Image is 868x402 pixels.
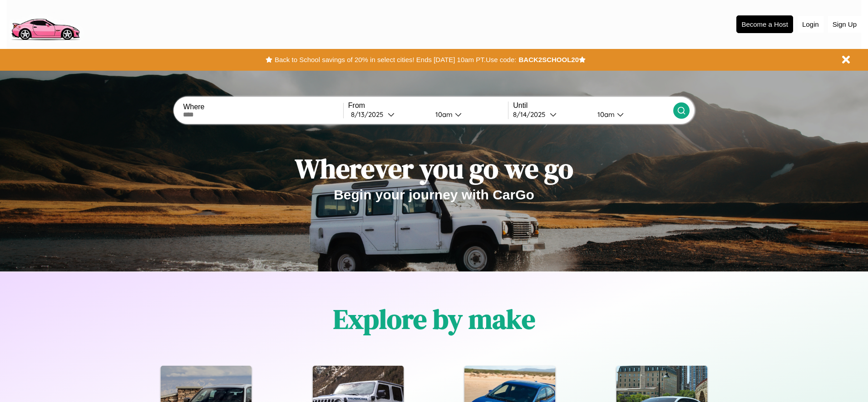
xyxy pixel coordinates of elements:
div: 10am [593,110,617,119]
button: 8/13/2025 [348,110,428,119]
button: Become a Host [736,15,793,33]
div: 10am [431,110,455,119]
button: Sign Up [828,16,861,33]
button: Back to School savings of 20% in select cities! Ends [DATE] 10am PT.Use code: [272,53,518,66]
label: Where [183,103,343,111]
b: BACK2SCHOOL20 [518,56,579,63]
div: 8 / 13 / 2025 [351,110,388,119]
h1: Explore by make [333,300,535,338]
label: From [348,102,508,110]
div: 8 / 14 / 2025 [513,110,550,119]
button: 10am [428,110,508,119]
button: 10am [590,110,673,119]
button: Login [798,16,824,33]
img: logo [7,5,84,43]
label: Until [513,102,673,110]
